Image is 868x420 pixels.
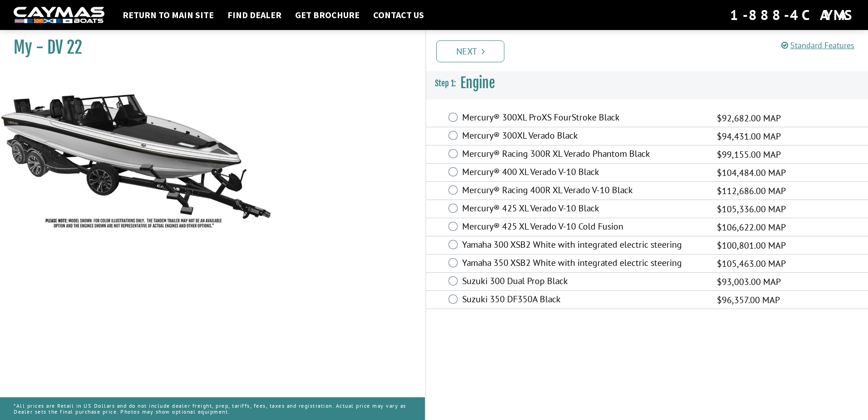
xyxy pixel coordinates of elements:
span: $92,682.00 MAP [717,111,781,125]
img: white-logo-c9c8dbefe5ff5ceceb0f0178aa75bf4bb51f6bca0971e226c86eb53dfe498488.png [14,7,104,24]
a: Next [436,40,504,62]
label: Mercury® 425 XL Verado V-10 Black [462,203,705,216]
label: Yamaha 350 XSB2 White with integrated electric steering [462,257,705,270]
h3: Engine [426,66,868,100]
span: $100,801.00 MAP [717,239,786,252]
span: $96,357.00 MAP [717,293,780,307]
p: *All prices are Retail in US Dollars and do not include dealer freight, prep, tariffs, fees, taxe... [14,398,411,419]
h1: My - DV 22 [14,37,402,58]
label: Mercury® Racing 400R XL Verado V-10 Black [462,185,705,198]
span: $94,431.00 MAP [717,130,781,143]
label: Mercury® 300XL ProXS FourStroke Black [462,112,705,125]
a: Return to main site [118,9,218,21]
span: $106,622.00 MAP [717,220,786,234]
span: $99,155.00 MAP [717,148,781,161]
label: Mercury® Racing 300R XL Verado Phantom Black [462,148,705,161]
a: Contact Us [369,9,429,21]
span: $93,003.00 MAP [717,275,781,289]
label: Mercury® 400 XL Verado V-10 Black [462,166,705,180]
span: $104,484.00 MAP [717,166,786,180]
span: $105,336.00 MAP [717,202,786,216]
a: Standard Features [781,40,854,50]
label: Yamaha 300 XSB2 White with integrated electric steering [462,239,705,252]
a: Find Dealer [223,9,286,21]
span: $105,463.00 MAP [717,257,786,270]
a: Get Brochure [291,9,364,21]
ul: Pagination [434,39,868,62]
label: Mercury® 425 XL Verado V-10 Cold Fusion [462,221,705,234]
label: Suzuki 350 DF350A Black [462,294,705,307]
label: Mercury® 300XL Verado Black [462,130,705,143]
label: Suzuki 300 Dual Prop Black [462,275,705,289]
span: $112,686.00 MAP [717,184,786,198]
div: 1-888-4CAYMAS [730,5,854,25]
